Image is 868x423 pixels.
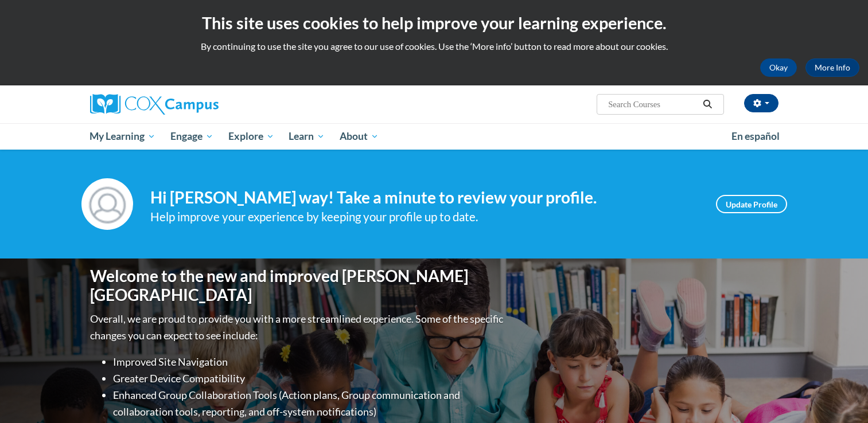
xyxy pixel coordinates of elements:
[731,130,780,142] span: En español
[150,188,699,207] h4: Hi [PERSON_NAME] way! Take a minute to review your profile.
[89,130,155,143] span: My Learning
[90,311,506,344] p: Overall, we are proud to provide you with a more streamlined experience. Some of the specific cha...
[744,94,779,112] button: Account Settings
[113,354,506,370] li: Improved Site Navigation
[332,123,386,150] a: About
[760,58,797,77] button: Okay
[9,11,859,34] h2: This site uses cookies to help improve your learning experience.
[90,94,308,115] a: Cox Campus
[822,377,859,414] iframe: Button to launch messaging window
[113,370,506,387] li: Greater Device Compatibility
[805,58,859,77] a: More Info
[221,123,282,150] a: Explore
[150,207,699,226] div: Help improve your experience by keeping your profile up to date.
[699,97,716,111] button: Search
[90,267,506,305] h1: Welcome to the new and improved [PERSON_NAME][GEOGRAPHIC_DATA]
[716,195,787,213] a: Update Profile
[81,178,133,230] img: Profile Image
[228,130,274,143] span: Explore
[289,130,325,143] span: Learn
[724,124,787,148] a: En español
[113,387,506,420] li: Enhanced Group Collaboration Tools (Action plans, Group communication and collaboration tools, re...
[340,130,379,143] span: About
[90,94,219,115] img: Cox Campus
[163,123,221,150] a: Engage
[73,123,796,150] div: Main menu
[170,130,213,143] span: Engage
[83,123,164,150] a: My Learning
[281,123,332,150] a: Learn
[607,97,699,111] input: Search Courses
[9,40,859,53] p: By continuing to use the site you agree to our use of cookies. Use the ‘More info’ button to read...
